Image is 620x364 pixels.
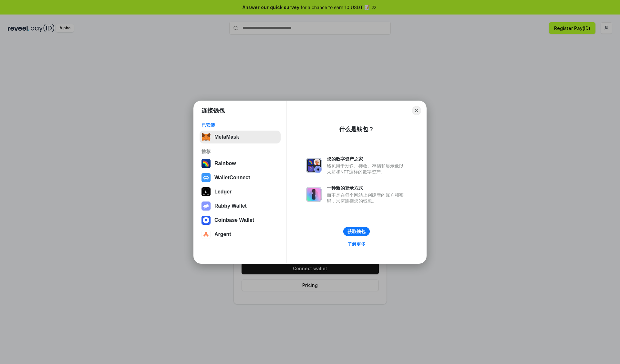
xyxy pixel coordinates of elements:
[412,106,421,115] button: Close
[306,158,322,173] img: svg+xml,%3Csvg%20xmlns%3D%22http%3A%2F%2Fwww.w3.org%2F2000%2Fsvg%22%20fill%3D%22none%22%20viewBox...
[339,125,374,133] div: 什么是钱包？
[327,156,407,162] div: 您的数字资产之家
[214,134,239,140] div: MetaMask
[214,175,250,181] div: WalletConnect
[200,200,281,212] button: Rabby Wallet
[214,189,232,195] div: Ledger
[327,192,407,204] div: 而不是在每个网站上创建新的账户和密码，只需连接您的钱包。
[214,203,247,209] div: Rabby Wallet
[201,187,211,196] img: svg+xml,%3Csvg%20xmlns%3D%22http%3A%2F%2Fwww.w3.org%2F2000%2Fsvg%22%20width%3D%2228%22%20height%3...
[214,217,254,223] div: Coinbase Wallet
[201,122,279,128] div: 已安装
[200,171,281,184] button: WalletConnect
[201,133,211,142] img: svg+xml,%3Csvg%20fill%3D%22none%22%20height%3D%2233%22%20viewBox%3D%220%200%2035%2033%22%20width%...
[201,173,211,182] img: svg+xml,%3Csvg%20width%3D%2228%22%20height%3D%2228%22%20viewBox%3D%220%200%2028%2028%22%20fill%3D...
[201,149,279,154] div: 推荐
[306,187,322,202] img: svg+xml,%3Csvg%20xmlns%3D%22http%3A%2F%2Fwww.w3.org%2F2000%2Fsvg%22%20fill%3D%22none%22%20viewBox...
[327,163,407,175] div: 钱包用于发送、接收、存储和显示像以太坊和NFT这样的数字资产。
[201,216,211,225] img: svg+xml,%3Csvg%20width%3D%2228%22%20height%3D%2228%22%20viewBox%3D%220%200%2028%2028%22%20fill%3D...
[214,161,236,166] div: Rainbow
[200,131,281,143] button: MetaMask
[347,241,366,247] div: 了解更多
[344,240,369,248] a: 了解更多
[327,185,407,191] div: 一种新的登录方式
[201,230,211,239] img: svg+xml,%3Csvg%20width%3D%2228%22%20height%3D%2228%22%20viewBox%3D%220%200%2028%2028%22%20fill%3D...
[201,202,211,211] img: svg+xml,%3Csvg%20xmlns%3D%22http%3A%2F%2Fwww.w3.org%2F2000%2Fsvg%22%20fill%3D%22none%22%20viewBox...
[200,228,281,241] button: Argent
[201,159,211,168] img: svg+xml,%3Csvg%20width%3D%22120%22%20height%3D%22120%22%20viewBox%3D%220%200%20120%20120%22%20fil...
[343,227,370,236] button: 获取钱包
[200,185,281,198] button: Ledger
[201,107,225,114] h1: 连接钱包
[214,231,231,237] div: Argent
[200,157,281,170] button: Rainbow
[347,229,366,234] div: 获取钱包
[200,214,281,227] button: Coinbase Wallet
